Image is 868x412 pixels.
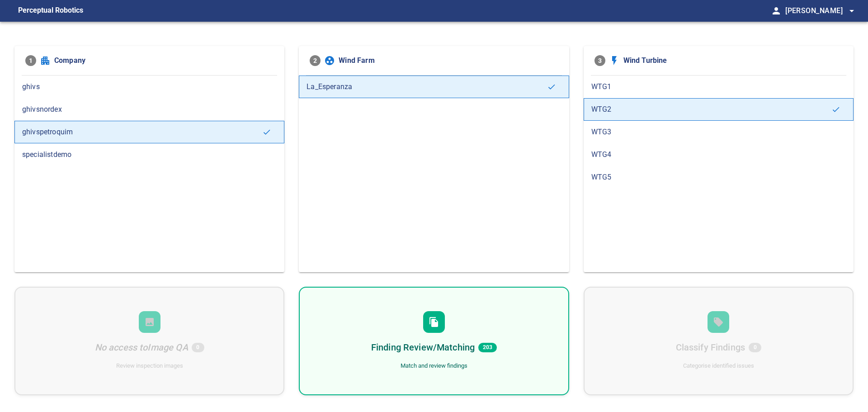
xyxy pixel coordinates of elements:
[584,166,854,189] div: WTG5
[22,81,277,92] span: ghivs
[299,287,569,395] div: Finding Review/Matching203Match and review findings
[785,5,857,17] span: [PERSON_NAME]
[584,98,854,121] div: WTG2
[310,55,321,66] span: 2
[401,362,467,370] div: Match and review findings
[18,4,83,18] figcaption: Perceptual Robotics
[591,172,846,183] span: WTG5
[14,121,284,143] div: ghivspetroquim
[584,121,854,143] div: WTG3
[771,5,782,16] span: person
[584,76,854,98] div: WTG1
[14,143,284,166] div: specialistdemo
[623,55,843,66] span: Wind Turbine
[22,104,277,115] span: ghivsnordex
[339,55,558,66] span: Wind Farm
[478,343,497,352] span: 203
[307,81,547,92] span: La_Esperanza
[25,55,36,66] span: 1
[591,127,846,137] span: WTG3
[584,143,854,166] div: WTG4
[54,55,274,66] span: Company
[14,76,284,98] div: ghivs
[591,149,846,160] span: WTG4
[14,98,284,121] div: ghivsnordex
[299,76,569,98] div: La_Esperanza
[22,149,277,160] span: specialistdemo
[371,340,475,355] h6: Finding Review/Matching
[591,81,846,92] span: WTG1
[591,104,831,115] span: WTG2
[22,127,262,137] span: ghivspetroquim
[782,2,857,20] button: [PERSON_NAME]
[846,5,857,16] span: arrow_drop_down
[594,55,605,66] span: 3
